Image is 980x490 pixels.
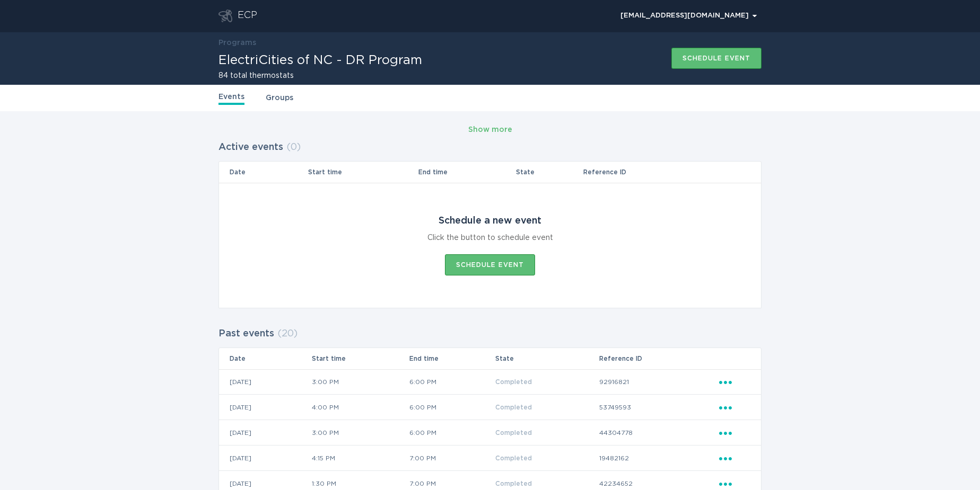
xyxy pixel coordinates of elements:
[599,348,719,369] th: Reference ID
[583,162,719,183] th: Reference ID
[219,395,311,420] td: [DATE]
[218,91,244,105] a: Events
[219,446,761,471] tr: 7c37e47af3544798b4d62dc9b2c48826
[277,329,297,338] span: ( 20 )
[439,215,541,227] div: Schedule a new event
[495,348,599,369] th: State
[719,376,750,388] div: Popover menu
[682,55,750,61] div: Schedule event
[418,162,515,183] th: End time
[218,54,422,67] h1: ElectriCities of NC - DR Program
[219,420,311,446] td: [DATE]
[495,379,532,385] span: Completed
[409,369,495,395] td: 6:00 PM
[616,8,762,24] button: Open user account details
[599,395,719,420] td: 53749593
[218,72,422,79] h2: 84 total thermostats
[409,395,495,420] td: 6:00 PM
[599,446,719,471] td: 19482162
[445,254,535,275] button: Schedule event
[219,395,761,420] tr: e574e3a29b03461290791027524d7d20
[219,348,311,369] th: Date
[311,395,409,420] td: 4:00 PM
[719,452,750,464] div: Popover menu
[468,124,512,136] div: Show more
[599,420,719,446] td: 44304778
[671,48,762,69] button: Schedule event
[218,324,274,343] h2: Past events
[599,369,719,395] td: 92916821
[219,369,761,395] tr: 743e1c07b16c49788cce0c22046c2a1a
[495,455,532,461] span: Completed
[620,13,757,19] div: [EMAIL_ADDRESS][DOMAIN_NAME]
[719,478,750,489] div: Popover menu
[308,162,418,183] th: Start time
[515,162,583,183] th: State
[219,162,308,183] th: Date
[719,402,750,413] div: Popover menu
[311,446,409,471] td: 4:15 PM
[495,480,532,487] span: Completed
[219,348,761,369] tr: Table Headers
[238,10,257,22] div: ECP
[219,446,311,471] td: [DATE]
[219,420,761,446] tr: c6cc0a91a8a94635a5f16e8d9cd51849
[311,348,409,369] th: Start time
[409,420,495,446] td: 6:00 PM
[219,369,311,395] td: [DATE]
[218,138,283,157] h2: Active events
[495,404,532,411] span: Completed
[311,420,409,446] td: 3:00 PM
[311,369,409,395] td: 3:00 PM
[409,348,495,369] th: End time
[719,427,750,439] div: Popover menu
[495,430,532,436] span: Completed
[616,8,762,24] div: Popover menu
[218,39,256,47] a: Programs
[219,162,761,183] tr: Table Headers
[409,446,495,471] td: 7:00 PM
[456,262,524,268] div: Schedule event
[427,232,553,244] div: Click the button to schedule event
[266,92,293,104] a: Groups
[468,122,512,138] button: Show more
[218,10,232,22] button: Go to dashboard
[286,142,301,152] span: ( 0 )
